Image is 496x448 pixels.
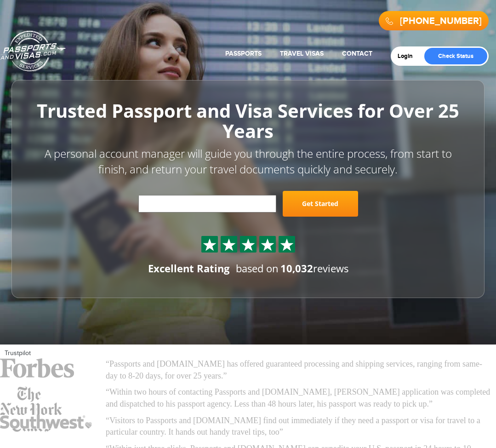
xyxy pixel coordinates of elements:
[342,50,372,57] a: Contact
[280,262,348,276] span: reviews
[424,48,487,64] a: Check Status
[400,16,482,27] a: [PHONE_NUMBER]
[203,238,217,252] img: Sprite St
[222,238,236,252] img: Sprite St
[0,30,66,72] a: Passports & [DOMAIN_NAME]
[261,238,274,252] img: Sprite St
[5,350,31,357] a: Trustpilot
[280,262,313,276] strong: 10,032
[241,238,255,252] img: Sprite St
[106,358,491,382] p: “Passports and [DOMAIN_NAME] has offered guaranteed processing and shipping services, ranging fro...
[283,191,358,217] a: Get Started
[225,50,262,57] a: Passports
[280,238,294,252] img: Sprite St
[236,262,279,276] span: based on
[106,415,491,438] p: “Visitors to Passports and [DOMAIN_NAME] find out immediately if they need a passport or visa for...
[32,146,464,178] p: A personal account manager will guide you through the entire process, from start to finish, and r...
[398,52,419,60] a: Login
[280,50,324,57] a: Travel Visas
[106,386,491,410] p: “Within two hours of contacting Passports and [DOMAIN_NAME], [PERSON_NAME] application was comple...
[32,101,464,141] h1: Trusted Passport and Visa Services for Over 25 Years
[148,262,229,276] div: Excellent Rating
